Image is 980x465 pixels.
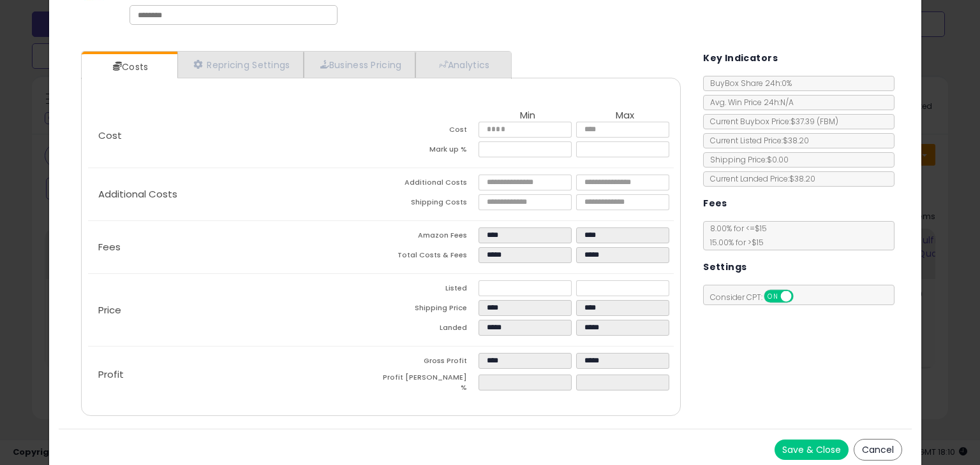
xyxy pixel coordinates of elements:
[82,54,176,80] a: Costs
[704,154,789,165] span: Shipping Price: $0.00
[704,135,809,146] span: Current Listed Price: $38.20
[381,227,479,247] td: Amazon Fees
[381,194,479,214] td: Shipping Costs
[704,237,764,248] span: 15.00 % for > $15
[479,110,576,122] th: Min
[704,78,792,89] span: BuyBox Share 24h: 0%
[381,320,479,340] td: Landed
[88,189,381,199] p: Additional Costs
[381,122,479,141] td: Cost
[703,259,746,275] h5: Settings
[854,439,902,461] button: Cancel
[576,110,674,122] th: Max
[817,116,838,127] span: ( FBM )
[88,242,381,252] p: Fees
[381,247,479,267] td: Total Costs & Fees
[177,52,304,78] a: Repricing Settings
[381,353,479,373] td: Gross Profit
[703,50,778,66] h5: Key Indicators
[765,291,781,302] span: ON
[381,373,479,396] td: Profit [PERSON_NAME] %
[704,223,767,248] span: 8.00 % for <= $15
[792,291,812,302] span: OFF
[415,52,510,78] a: Analytics
[88,131,381,141] p: Cost
[381,141,479,161] td: Mark up %
[88,305,381,315] p: Price
[704,116,838,127] span: Current Buybox Price:
[775,440,849,460] button: Save & Close
[703,196,727,211] h5: Fees
[304,52,415,78] a: Business Pricing
[381,280,479,300] td: Listed
[704,173,815,184] span: Current Landed Price: $38.20
[88,369,381,380] p: Profit
[704,97,794,108] span: Avg. Win Price 24h: N/A
[381,175,479,194] td: Additional Costs
[791,116,838,127] span: $37.39
[381,300,479,320] td: Shipping Price
[704,292,810,303] span: Consider CPT:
